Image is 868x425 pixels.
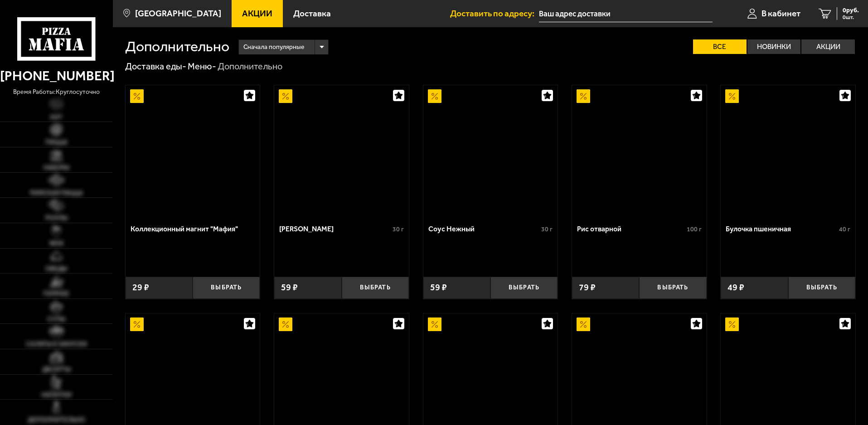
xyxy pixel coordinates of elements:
[42,366,71,373] span: Десерты
[26,341,87,347] span: Салаты и закуски
[50,114,63,121] span: Хит
[572,85,707,218] a: АкционныйРис отварной
[45,266,67,272] span: Обеды
[279,318,292,331] img: Акционный
[135,9,221,18] span: [GEOGRAPHIC_DATA]
[193,277,260,299] button: Выбрать
[726,225,837,233] div: Булочка пшеничная
[801,39,855,54] label: Акции
[125,39,229,54] h1: Дополнительно
[131,225,253,233] div: Коллекционный магнит "Мафия"
[639,277,706,299] button: Выбрать
[281,283,298,292] span: 59 ₽
[693,39,747,54] label: Все
[761,9,800,18] span: В кабинет
[490,277,558,299] button: Выбрать
[279,89,292,103] img: Акционный
[430,283,447,292] span: 59 ₽
[393,225,404,233] span: 30 г
[242,9,272,18] span: Акции
[727,283,744,292] span: 49 ₽
[45,139,68,146] span: Пицца
[43,291,69,297] span: Горячее
[577,318,590,331] img: Акционный
[243,39,304,56] span: Сначала популярные
[788,277,855,299] button: Выбрать
[843,15,859,20] span: 0 шт.
[577,89,590,103] img: Акционный
[274,85,409,218] a: АкционныйСоус Деликатес
[342,277,409,299] button: Выбрать
[843,7,859,14] span: 0 руб.
[130,318,144,331] img: Акционный
[188,61,216,72] a: Меню-
[218,61,282,73] div: Дополнительно
[279,225,390,233] div: [PERSON_NAME]
[44,165,69,171] span: Наборы
[130,89,144,103] img: Акционный
[577,225,684,233] div: Рис отварной
[428,225,539,233] div: Соус Нежный
[30,190,83,196] span: Римская пицца
[45,215,68,221] span: Роллы
[41,392,72,398] span: Напитки
[126,85,260,218] a: АкционныйКоллекционный магнит "Мафия"
[721,85,855,218] a: АкционныйБулочка пшеничная
[428,89,441,103] img: Акционный
[539,5,713,22] input: Ваш адрес доставки
[725,89,739,103] img: Акционный
[293,9,331,18] span: Доставка
[428,318,441,331] img: Акционный
[49,240,63,247] span: WOK
[687,225,702,233] span: 100 г
[423,85,558,218] a: АкционныйСоус Нежный
[725,318,739,331] img: Акционный
[747,39,801,54] label: Новинки
[28,417,85,423] span: Дополнительно
[839,225,850,233] span: 40 г
[450,9,539,18] span: Доставить по адресу:
[541,225,553,233] span: 30 г
[125,61,186,72] a: Доставка еды-
[579,283,596,292] span: 79 ₽
[47,316,65,322] span: Супы
[132,283,149,292] span: 29 ₽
